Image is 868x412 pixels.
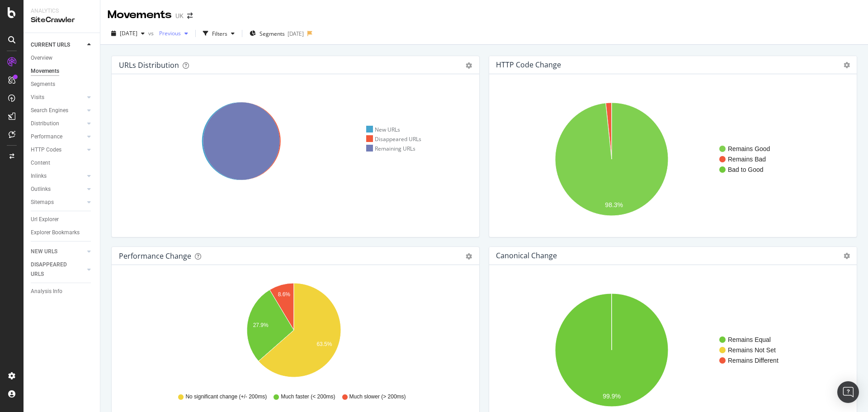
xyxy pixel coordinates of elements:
[31,132,85,142] a: Performance
[466,62,472,69] div: gear
[728,346,776,354] text: Remains Not Set
[496,250,557,262] h4: Canonical Change
[31,80,94,89] a: Segments
[185,393,267,401] span: No significant change (+/- 200ms)
[728,156,766,163] text: Remains Bad
[175,11,184,20] div: UK
[31,171,85,181] a: Inlinks
[844,62,850,68] i: Options
[603,393,621,400] text: 99.9%
[31,106,85,115] a: Search Engines
[366,126,401,133] div: New URLs
[31,40,85,50] a: CURRENT URLS
[349,393,406,401] span: Much slower (> 200ms)
[31,198,85,207] a: Sitemaps
[31,215,94,224] a: Url Explorer
[31,228,94,237] a: Explorer Bookmarks
[156,29,181,37] span: Previous
[844,253,850,259] i: Options
[496,89,846,230] svg: A chart.
[31,158,94,168] a: Content
[31,80,55,89] div: Segments
[31,15,93,25] div: SiteCrawler
[31,260,85,279] a: DISAPPEARED URLS
[837,381,859,403] div: Open Intercom Messenger
[253,322,269,328] text: 27.9%
[199,26,238,41] button: Filters
[31,119,85,128] a: Distribution
[212,30,227,38] div: Filters
[31,53,52,63] div: Overview
[31,158,50,168] div: Content
[148,29,156,37] span: vs
[31,93,85,102] a: Visits
[496,59,561,71] h4: HTTP Code Change
[31,198,54,207] div: Sitemaps
[366,135,422,143] div: Disappeared URLs
[728,357,778,364] text: Remains Different
[31,66,59,76] div: Movements
[31,247,85,256] a: NEW URLS
[281,393,335,401] span: Much faster (< 200ms)
[31,215,59,224] div: Url Explorer
[31,260,76,279] div: DISAPPEARED URLS
[728,166,764,173] text: Bad to Good
[119,251,191,260] div: Performance Change
[728,336,771,343] text: Remains Equal
[31,228,80,237] div: Explorer Bookmarks
[31,132,62,142] div: Performance
[366,145,416,152] div: Remaining URLs
[605,201,623,208] text: 98.3%
[259,30,285,38] span: Segments
[31,106,68,115] div: Search Engines
[31,145,61,155] div: HTTP Codes
[278,292,291,298] text: 8.6%
[31,7,93,15] div: Analytics
[31,119,59,128] div: Distribution
[31,185,85,194] a: Outlinks
[728,145,770,152] text: Remains Good
[156,26,192,41] button: Previous
[31,66,94,76] a: Movements
[31,185,51,194] div: Outlinks
[187,13,193,19] div: arrow-right-arrow-left
[31,287,94,296] a: Analysis Info
[119,61,179,70] div: URLs Distribution
[31,40,70,50] div: CURRENT URLS
[31,145,85,155] a: HTTP Codes
[119,279,469,384] svg: A chart.
[108,26,148,41] button: [DATE]
[31,53,94,63] a: Overview
[31,287,62,296] div: Analysis Info
[120,29,137,37] span: 2025 Jun. 21st
[31,247,57,256] div: NEW URLS
[246,26,307,41] button: Segments[DATE]
[31,171,47,181] div: Inlinks
[288,30,304,38] div: [DATE]
[31,93,44,102] div: Visits
[108,7,172,23] div: Movements
[316,341,332,347] text: 63.5%
[466,253,472,260] div: gear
